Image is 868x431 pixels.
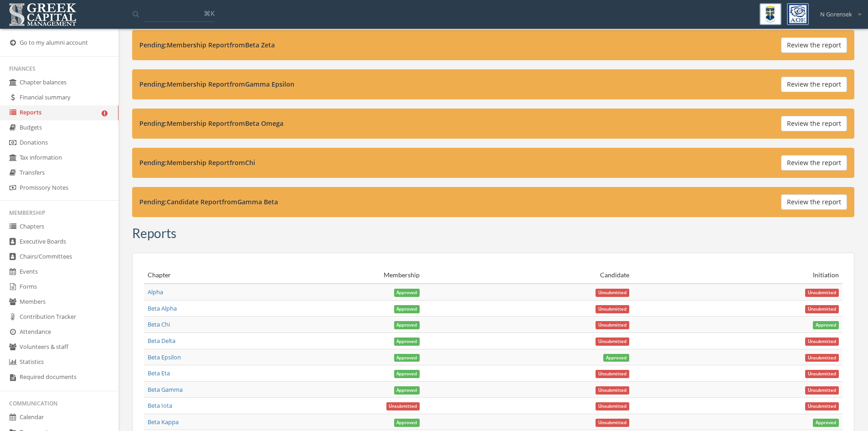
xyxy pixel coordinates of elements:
span: Unsubmitted [596,289,629,297]
div: Chapter [148,270,210,280]
a: Approved [813,418,839,426]
a: Alpha [148,288,163,296]
strong: Pending: Membership Report from Beta Omega [139,119,283,128]
button: Review the report [781,37,847,53]
span: Approved [603,354,629,362]
a: Approved [394,418,420,426]
a: Approved [394,385,420,394]
span: ⌘K [204,9,215,18]
button: Review the report [781,116,847,131]
a: Unsubmitted [805,288,839,296]
span: Approved [394,305,420,313]
div: Initiation [637,270,839,280]
span: Unsubmitted [805,402,839,410]
a: Unsubmitted [386,401,420,410]
a: Unsubmitted [596,288,629,296]
a: Unsubmitted [805,353,839,361]
button: Review the report [781,194,847,210]
a: Unsubmitted [805,385,839,394]
a: Unsubmitted [805,369,839,377]
a: Beta Gamma [148,385,183,394]
span: Approved [813,419,839,427]
a: Beta Delta [148,337,175,345]
span: Unsubmitted [596,419,629,427]
a: Unsubmitted [596,385,629,394]
span: Unsubmitted [596,338,629,346]
strong: Pending: Membership Report from Beta Zeta [139,41,275,49]
a: Beta Iota [148,401,172,410]
a: Unsubmitted [805,304,839,312]
div: Candidate [427,270,629,280]
span: Unsubmitted [596,402,629,410]
a: Approved [394,337,420,345]
span: Unsubmitted [805,338,839,346]
a: Unsubmitted [805,401,839,410]
button: Review the report [781,155,847,171]
span: Unsubmitted [596,386,629,395]
span: Approved [394,386,420,395]
strong: Pending: Membership Report from Chi [139,158,255,167]
a: Unsubmitted [596,337,629,345]
span: Approved [394,354,420,362]
a: Unsubmitted [596,320,629,328]
span: Unsubmitted [596,321,629,329]
div: N Gorensek [814,3,861,19]
span: Unsubmitted [805,305,839,313]
span: Unsubmitted [805,354,839,362]
a: Unsubmitted [596,401,629,410]
a: Beta Epsilon [148,353,181,361]
button: Review the report [781,77,847,92]
a: Approved [394,304,420,312]
span: Unsubmitted [386,402,420,410]
a: Beta Chi [148,320,170,328]
span: N Gorensek [820,10,852,19]
span: Unsubmitted [805,386,839,395]
a: Approved [394,288,420,296]
a: Approved [394,369,420,377]
a: Beta Eta [148,369,170,377]
a: Unsubmitted [596,304,629,312]
span: Approved [394,289,420,297]
a: Approved [394,320,420,328]
span: Approved [394,370,420,378]
span: Approved [394,321,420,329]
a: Unsubmitted [805,337,839,345]
span: Unsubmitted [805,289,839,297]
strong: Pending: Candidate Report from Gamma Beta [139,197,278,206]
a: Beta Alpha [148,304,177,312]
a: Approved [394,353,420,361]
a: Beta Kappa [148,418,179,426]
h3: Reports [132,226,176,240]
a: Unsubmitted [596,418,629,426]
span: Unsubmitted [805,370,839,378]
span: Unsubmitted [596,305,629,313]
div: Membership [217,270,420,280]
a: Approved [603,353,629,361]
strong: Pending: Membership Report from Gamma Epsilon [139,80,294,88]
a: Unsubmitted [596,369,629,377]
span: Approved [813,321,839,329]
a: Approved [813,320,839,328]
span: Unsubmitted [596,370,629,378]
span: Approved [394,338,420,346]
span: Approved [394,419,420,427]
